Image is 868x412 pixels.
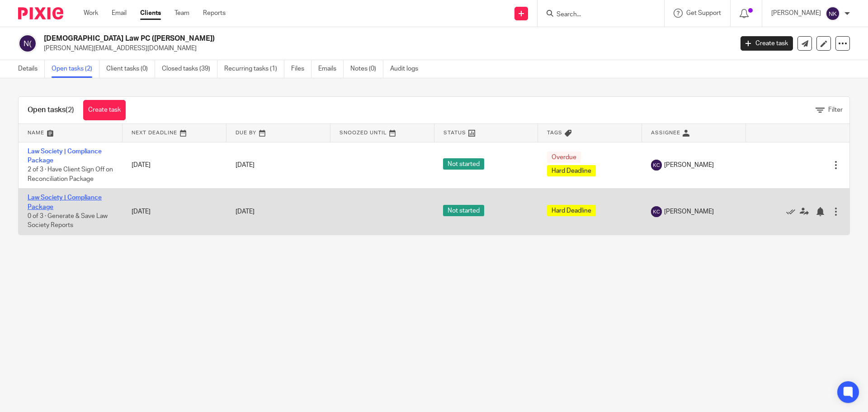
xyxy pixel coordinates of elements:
img: svg%3E [18,34,37,53]
span: Not started [443,205,484,216]
a: Work [84,9,98,18]
span: Hard Deadline [547,205,596,216]
span: Overdue [547,152,581,163]
img: svg%3E [826,6,840,21]
span: [DATE] [236,208,255,215]
a: Clients [140,9,161,18]
a: Create task [741,36,793,51]
span: Hard Deadline [547,165,596,176]
span: [DATE] [236,162,255,168]
span: 0 of 3 · Generate & Save Law Society Reports [28,213,108,229]
a: Law Society | Compliance Package [28,148,102,164]
span: Get Support [686,10,721,16]
a: Details [18,60,45,78]
a: Notes (0) [350,60,383,78]
span: [PERSON_NAME] [664,207,714,216]
a: Files [291,60,311,78]
a: Emails [318,60,344,78]
span: Not started [443,158,484,170]
a: Create task [83,100,126,120]
p: [PERSON_NAME] [771,9,821,18]
td: [DATE] [123,189,226,235]
a: Closed tasks (39) [162,60,217,78]
h1: Open tasks [28,105,74,115]
a: Reports [203,9,226,18]
a: Team [175,9,189,18]
span: (2) [66,106,74,114]
a: Email [112,9,127,18]
p: [PERSON_NAME][EMAIL_ADDRESS][DOMAIN_NAME] [44,44,727,53]
span: Status [443,130,466,135]
h2: [DEMOGRAPHIC_DATA] Law PC ([PERSON_NAME]) [44,34,590,43]
span: [PERSON_NAME] [664,161,714,170]
span: Tags [547,130,562,135]
span: Filter [828,107,843,113]
a: Mark as done [786,207,800,216]
a: Law Society | Compliance Package [28,194,102,210]
span: 2 of 3 · Have Client Sign Off on Reconciliation Package [28,166,113,182]
span: Snoozed Until [340,130,387,135]
a: Audit logs [390,60,425,78]
a: Client tasks (0) [106,60,155,78]
img: svg%3E [651,160,662,170]
input: Search [556,11,637,19]
img: svg%3E [651,206,662,217]
td: [DATE] [123,142,226,189]
a: Open tasks (2) [52,60,99,78]
img: Pixie [18,7,63,19]
a: Recurring tasks (1) [224,60,284,78]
